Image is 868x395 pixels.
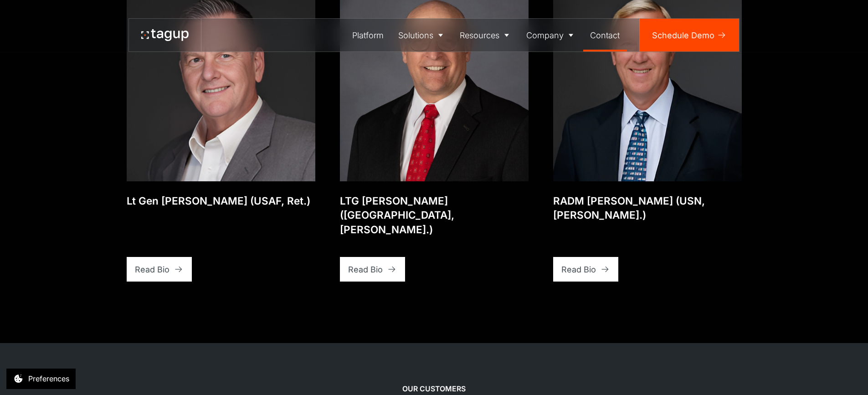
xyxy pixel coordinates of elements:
div: LTG [PERSON_NAME] ([GEOGRAPHIC_DATA], [PERSON_NAME].) [340,194,529,237]
div: Company [526,29,564,41]
div: Contact [590,29,620,41]
div: Solutions [398,29,433,41]
div: Read Bio [135,263,169,276]
div: Schedule Demo [652,29,714,41]
a: Contact [583,19,627,51]
a: Read Bio [340,257,406,282]
div: OUR CUSTOMERS [402,384,466,394]
a: Platform [345,19,391,51]
a: Schedule Demo [640,19,739,51]
div: Open bio popup [126,181,127,181]
div: Platform [352,29,384,41]
a: Company [519,19,583,51]
div: RADM [PERSON_NAME] (USN, [PERSON_NAME].) [553,194,742,222]
a: Read Bio [553,257,619,282]
a: Resources [453,19,519,51]
div: Read Bio [561,263,596,276]
a: Read Bio [127,257,192,282]
a: Solutions [391,19,453,51]
div: Read Bio [348,263,383,276]
div: Preferences [28,373,69,384]
div: Lt Gen [PERSON_NAME] (USAF, Ret.) [127,194,310,208]
div: Resources [460,29,499,41]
